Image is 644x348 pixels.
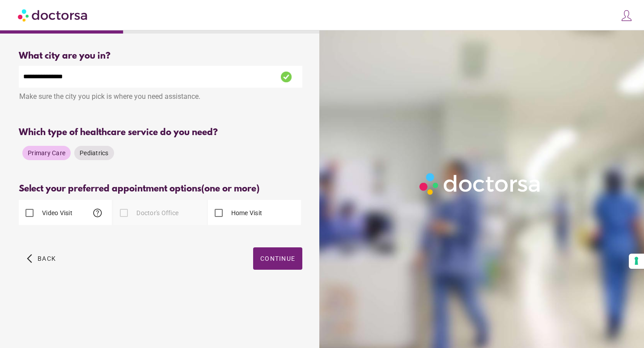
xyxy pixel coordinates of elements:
span: Back [38,255,56,262]
button: Your consent preferences for tracking technologies [629,254,644,269]
button: arrow_back_ios Back [23,247,59,270]
img: icons8-customer-100.png [620,9,633,22]
span: help [92,208,103,218]
div: Select your preferred appointment options [19,184,302,194]
img: Doctorsa.com [18,5,89,25]
span: Primary Care [28,149,65,157]
div: What city are you in? [19,51,302,61]
img: Logo-Doctorsa-trans-White-partial-flat.png [416,170,545,198]
span: Pediatrics [80,149,109,157]
span: Continue [260,255,295,262]
button: Continue [253,247,302,270]
label: Doctor's Office [135,208,178,217]
label: Home Visit [229,208,263,217]
label: Video Visit [40,208,72,217]
div: Make sure the city you pick is where you need assistance. [19,88,302,107]
div: Which type of healthcare service do you need? [19,127,302,138]
span: (one or more) [201,184,259,194]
